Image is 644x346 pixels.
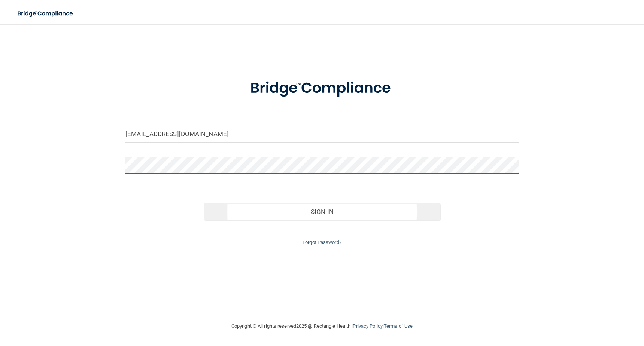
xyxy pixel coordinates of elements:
[11,6,80,21] img: bridge_compliance_login_screen.278c3ca4.svg
[235,69,409,108] img: bridge_compliance_login_screen.278c3ca4.svg
[353,323,382,329] a: Privacy Policy
[185,314,459,338] div: Copyright © All rights reserved 2025 @ Rectangle Health | |
[303,239,341,245] a: Forgot Password?
[514,293,635,323] iframe: Drift Widget Chat Controller
[204,203,440,220] button: Sign In
[125,126,519,143] input: Email
[384,323,413,329] a: Terms of Use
